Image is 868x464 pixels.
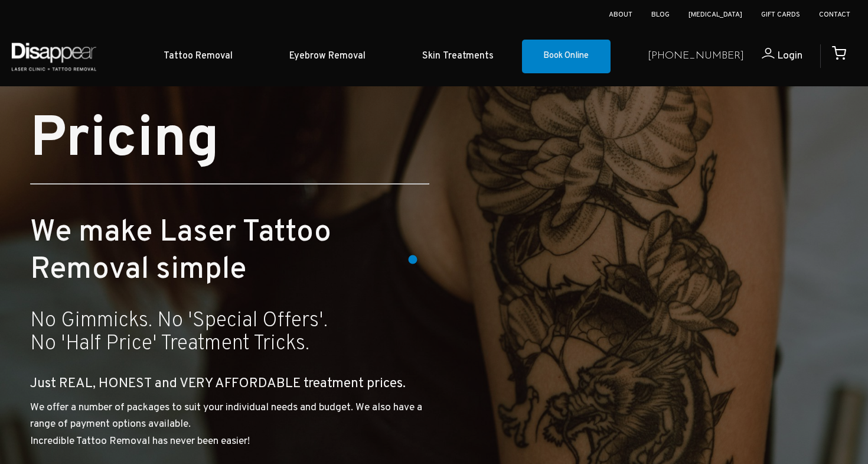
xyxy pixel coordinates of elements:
[135,38,261,74] a: Tattoo Removal
[394,38,522,74] a: Skin Treatments
[777,49,802,63] span: Login
[819,10,850,20] a: Contact
[261,38,394,74] a: Eyebrow Removal
[30,400,429,450] p: We offer a number of packages to suit your individual needs and budget. We also have a range of p...
[648,48,744,65] a: [PHONE_NUMBER]
[744,48,802,65] a: Login
[30,214,331,289] small: We make Laser Tattoo Removal simple
[688,10,742,20] a: [MEDICAL_DATA]
[651,10,670,20] a: Blog
[30,375,406,392] big: Just REAL, HONEST and VERY AFFORDABLE treatment prices.
[30,310,429,355] h3: No Gimmicks. No 'Special Offers'. No 'Half Price' Treatment Tricks.
[522,40,611,74] a: Book Online
[609,10,632,20] a: About
[30,113,429,168] h1: Pricing
[761,10,800,20] a: Gift Cards
[9,35,99,77] img: Disappear - Laser Clinic and Tattoo Removal Services in Sydney, Australia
